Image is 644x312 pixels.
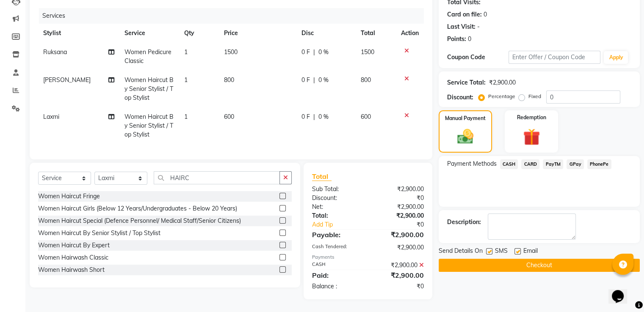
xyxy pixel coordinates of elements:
[306,282,368,291] div: Balance :
[447,22,475,31] div: Last Visit:
[368,270,430,280] div: ₹2,900.00
[439,259,640,272] button: Checkout
[488,93,515,100] label: Percentage
[447,53,509,62] div: Coupon Code
[124,76,174,101] span: Women Haircut By Senior Stylist / Top Stylist
[38,229,160,238] div: Women Haircut By Senior Stylist / Top Stylist
[38,204,237,213] div: Women Haircut Girls (Below 12 Years/Undergraduates - Below 20 Years)
[484,10,487,19] div: 0
[495,246,508,257] span: SMS
[38,216,241,225] div: Women Haircut Special (Defence Personnel/ Medical Staff/Senior Citizens)
[517,114,546,121] label: Redemption
[119,24,179,43] th: Service
[38,253,108,262] div: Women Hairwash Classic
[447,159,497,168] span: Payment Methods
[312,172,332,181] span: Total
[224,113,234,120] span: 600
[224,48,238,56] span: 1500
[528,93,541,100] label: Fixed
[368,203,430,211] div: ₹2,900.00
[447,93,473,102] div: Discount:
[445,115,486,122] label: Manual Payment
[521,159,539,169] span: CARD
[124,113,174,138] span: Women Haircut By Senior Stylist / Top Stylist
[477,22,480,31] div: -
[38,192,100,201] div: Women Haircut Fringe
[306,185,368,194] div: Sub Total:
[439,246,483,257] span: Send Details On
[518,126,545,148] img: _gift.svg
[509,51,601,64] input: Enter Offer / Coupon Code
[313,48,315,57] span: |
[184,113,188,120] span: 1
[43,76,91,84] span: [PERSON_NAME]
[219,24,296,43] th: Price
[468,35,471,44] div: 0
[301,76,310,85] span: 0 F
[523,246,538,257] span: Email
[312,254,424,261] div: Payments
[306,261,368,270] div: CASH
[318,48,329,57] span: 0 %
[43,113,59,120] span: Laxmi
[179,24,219,43] th: Qty
[368,185,430,194] div: ₹2,900.00
[43,48,67,56] span: Ruksana
[306,230,368,240] div: Payable:
[184,76,188,84] span: 1
[587,159,611,169] span: PhonePe
[306,220,378,229] a: Add Tip
[368,282,430,291] div: ₹0
[447,78,486,87] div: Service Total:
[306,211,368,220] div: Total:
[154,171,280,184] input: Search or Scan
[567,159,584,169] span: GPay
[368,194,430,203] div: ₹0
[361,113,371,120] span: 600
[368,243,430,252] div: ₹2,900.00
[447,218,481,227] div: Description:
[38,265,105,274] div: Women Hairwash Short
[318,112,329,121] span: 0 %
[368,230,430,240] div: ₹2,900.00
[39,8,430,24] div: Services
[306,194,368,203] div: Discount:
[396,24,424,43] th: Action
[447,35,466,44] div: Points:
[38,24,119,43] th: Stylist
[306,270,368,280] div: Paid:
[301,112,310,121] span: 0 F
[452,127,478,146] img: _cash.svg
[604,51,628,64] button: Apply
[296,24,356,43] th: Disc
[500,159,518,169] span: CASH
[447,10,482,19] div: Card on file:
[224,76,234,84] span: 800
[489,78,516,87] div: ₹2,900.00
[361,76,371,84] span: 800
[356,24,396,43] th: Total
[543,159,563,169] span: PayTM
[301,48,310,57] span: 0 F
[368,261,430,270] div: ₹2,900.00
[313,112,315,121] span: |
[38,241,110,250] div: Women Haircut By Expert
[368,211,430,220] div: ₹2,900.00
[306,243,368,252] div: Cash Tendered:
[318,76,329,85] span: 0 %
[378,220,430,229] div: ₹0
[306,203,368,211] div: Net:
[313,76,315,85] span: |
[361,48,374,56] span: 1500
[608,278,636,304] iframe: chat widget
[124,48,171,65] span: Women Pedicure Classic
[184,48,188,56] span: 1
